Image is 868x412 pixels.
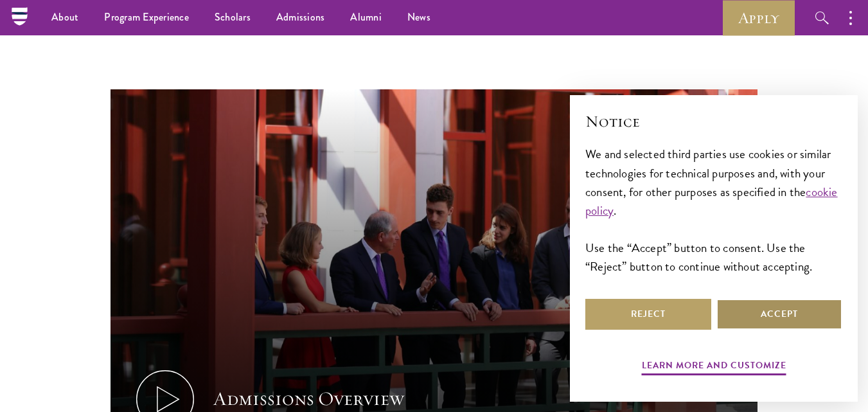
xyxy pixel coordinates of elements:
[642,357,786,377] button: Learn more and customize
[716,299,842,330] button: Accept
[585,183,838,220] a: cookie policy
[213,386,404,412] div: Admissions Overview
[585,299,711,330] button: Reject
[585,145,842,275] div: We and selected third parties use cookies or similar technologies for technical purposes and, wit...
[585,111,842,132] h2: Notice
